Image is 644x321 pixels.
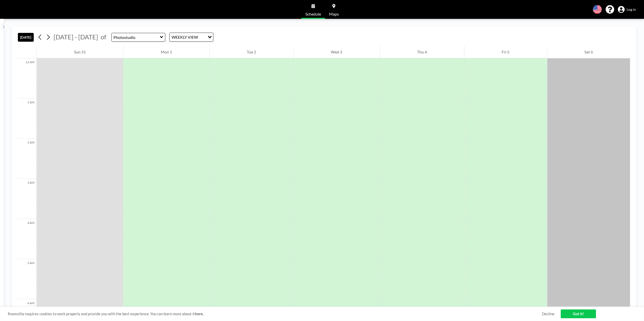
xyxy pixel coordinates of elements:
[294,46,379,58] div: Wed 3
[542,311,554,316] a: Decline
[18,58,36,98] div: 12 AM
[18,98,36,139] div: 1 AM
[101,33,106,41] span: of
[18,33,34,42] button: [DATE]
[18,179,36,219] div: 3 AM
[199,34,205,40] input: Search for option
[18,259,36,299] div: 5 AM
[329,12,339,16] span: Maps
[305,12,321,16] span: Schedule
[18,139,36,179] div: 2 AM
[123,46,209,58] div: Mon 1
[627,7,636,12] span: Log in
[547,46,630,58] div: Sat 6
[170,33,213,41] div: Search for option
[171,34,199,40] span: WEEKLY VIEW
[8,5,32,15] img: organization-logo
[54,33,98,41] span: [DATE] - [DATE]
[561,309,596,318] a: Got it!
[618,6,636,13] a: Log in
[210,46,293,58] div: Tue 2
[464,46,547,58] div: Fri 5
[112,33,160,41] input: Photostudio
[195,311,204,316] a: here.
[18,219,36,259] div: 4 AM
[37,46,123,58] div: Sun 31
[380,46,464,58] div: Thu 4
[8,311,542,316] span: Roomzilla requires cookies to work properly and provide you with the best experience. You can lea...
